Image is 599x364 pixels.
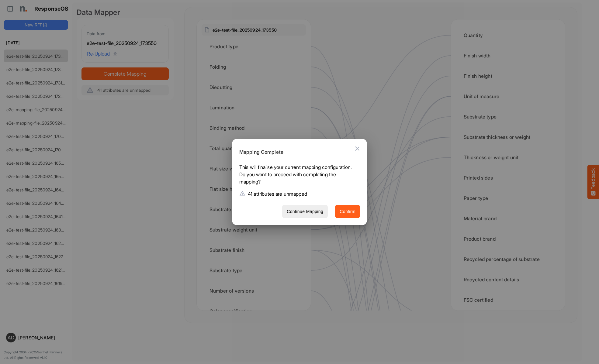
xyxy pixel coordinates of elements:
[335,205,360,218] button: Confirm
[239,163,355,188] p: This will finalise your current mapping configuration. Do you want to proceed with completing the...
[239,148,355,156] h6: Mapping Complete
[287,208,323,215] span: Continue Mapping
[248,190,307,197] p: 41 attributes are unmapped
[282,205,328,218] button: Continue Mapping
[350,141,365,156] button: Close dialog
[340,208,355,215] span: Confirm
